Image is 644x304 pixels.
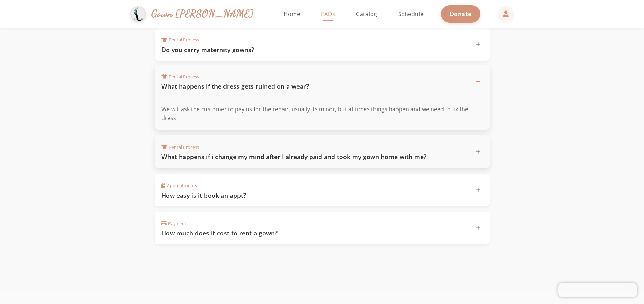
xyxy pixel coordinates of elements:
span: Rental Process [162,37,199,43]
span: Rental Process [162,74,199,80]
h3: Do you carry maternity gowns? [162,45,467,54]
span: Catalog [356,10,377,18]
a: Gown [PERSON_NAME] [130,5,260,24]
span: Appointments [162,182,197,189]
a: Donate [441,5,480,22]
h3: What happens if i change my mind after I already paid and took my gown home with me? [162,152,467,161]
span: Schedule [398,10,424,18]
span: FAQs [321,10,335,18]
h3: How much does it cost to rent a gown? [162,229,467,237]
h3: What happens if the dress gets ruined on a wear? [162,82,467,91]
span: Donate [450,10,472,18]
h3: How easy is it book an appt? [162,191,467,200]
span: Payment [162,220,187,227]
span: Gown [PERSON_NAME] [151,6,253,21]
span: Rental Process [162,144,199,151]
p: We will ask the customer to pay us for the repair, usually its minor, but at times things happen ... [162,105,483,123]
iframe: Chatra live chat [558,283,637,297]
span: Home [283,10,300,18]
img: Gown Gmach Logo [130,6,146,22]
